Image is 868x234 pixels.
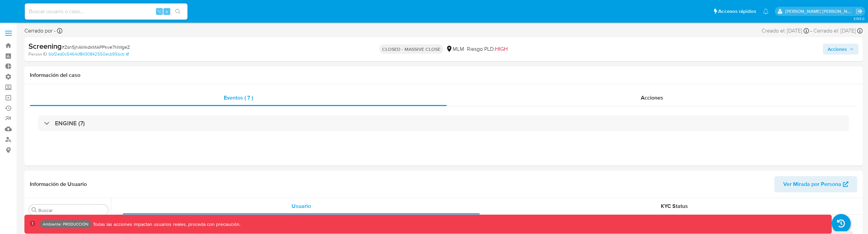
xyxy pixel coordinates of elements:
button: Acciones [823,44,859,55]
b: Person ID [28,51,47,57]
span: HIGH [495,45,508,53]
input: Buscar [38,207,105,213]
div: Cerrado el: [DATE] [813,27,863,35]
span: Cerrado por [24,27,56,35]
span: KYC Status [661,202,688,210]
div: MLM [446,45,464,53]
span: Acciones [641,94,663,102]
span: Eventos ( 7 ) [224,94,253,102]
h1: Información de Usuario [30,181,87,188]
a: 6bf2ed0c5464cf8430842550ecb95bcb [48,51,129,57]
b: Screening [28,41,62,51]
span: # Zsn5jhAWkdkMAPPkve7NWgeZ [62,44,130,50]
span: Riesgo PLD: [467,45,508,53]
span: - [810,27,812,35]
p: CLOSED - MASSIVE CLOSE [379,44,443,54]
span: Ver Mirada por Persona [783,176,841,192]
p: Todas las acciones impactan usuarios reales, proceda con precaución. [91,221,240,228]
b: - [53,27,56,35]
p: esteban.salas@mercadolibre.com.co [785,8,854,15]
button: Ver Mirada por Persona [774,176,857,192]
div: Creado el: [DATE] [762,27,809,35]
span: ⌥ [157,8,162,15]
a: Notificaciones [763,8,769,14]
button: search-icon [171,7,185,16]
p: Ambiente: PRODUCCIÓN [43,223,88,226]
span: Accesos rápidos [718,8,756,15]
div: ENGINE (7) [38,115,849,131]
h3: ENGINE (7) [55,120,85,127]
span: Usuario [292,202,311,210]
span: Acciones [828,44,847,55]
input: Buscar usuario o caso... [25,7,188,16]
span: s [166,8,168,15]
h1: Información del caso [30,72,857,79]
button: Buscar [32,207,37,213]
a: Salir [856,8,863,15]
